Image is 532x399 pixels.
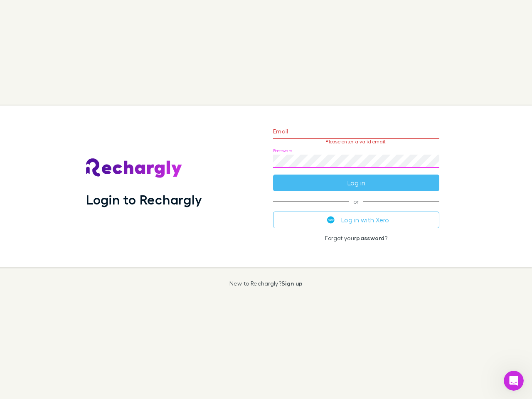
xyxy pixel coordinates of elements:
[273,235,439,241] p: Forgot your ?
[504,371,524,391] iframe: Intercom live chat
[356,234,384,241] a: password
[86,158,182,178] img: Rechargly's Logo
[281,280,303,287] a: Sign up
[273,212,439,228] button: Log in with Xero
[273,148,293,154] label: Password
[273,139,439,145] p: Please enter a valid email.
[273,175,439,191] button: Log in
[86,192,202,207] h1: Login to Rechargly
[327,216,335,224] img: Xero's logo
[229,280,303,287] p: New to Rechargly?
